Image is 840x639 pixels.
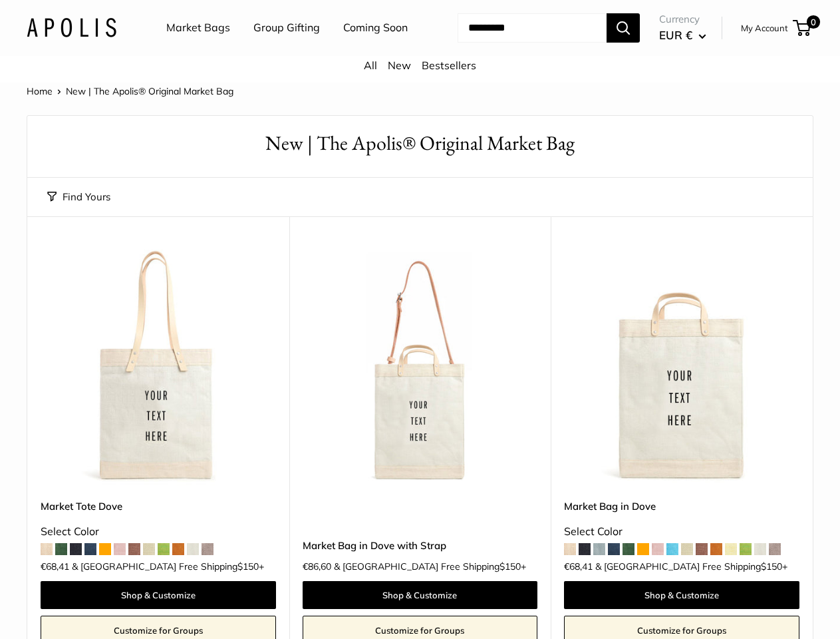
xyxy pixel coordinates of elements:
[11,588,142,628] iframe: Sign Up via Text for Offers
[422,59,476,72] a: Bestsellers
[47,129,793,158] h1: New | The Apolis® Original Market Bag
[388,59,411,72] a: New
[27,83,233,100] nav: Breadcrumb
[595,562,787,571] span: & [GEOGRAPHIC_DATA] Free Shipping +
[72,562,264,571] span: & [GEOGRAPHIC_DATA] Free Shipping +
[564,250,799,485] img: Market Bag in Dove
[27,85,53,97] a: Home
[27,18,116,37] img: Apolis
[741,20,788,36] a: My Account
[564,581,799,609] a: Shop & Customize
[564,499,799,514] a: Market Bag in Dove
[564,250,799,485] a: Market Bag in DoveMarket Bag in Dove
[761,560,782,572] span: $150
[47,188,110,206] button: Find Yours
[66,85,233,97] span: New | The Apolis® Original Market Bag
[343,18,408,38] a: Coming Soon
[794,20,811,36] a: 0
[303,581,538,609] a: Shop & Customize
[303,538,538,553] a: Market Bag in Dove with Strap
[458,13,607,43] input: Search...
[41,499,276,514] a: Market Tote Dove
[499,560,521,572] span: $150
[303,250,538,485] a: Market Bag in Dove with StrapMarket Bag in Dove with Strap
[41,522,276,542] div: Select Color
[659,25,706,46] button: EUR €
[237,560,259,572] span: $150
[41,562,69,571] span: €68,41
[166,18,230,38] a: Market Bags
[253,18,320,38] a: Group Gifting
[41,581,276,609] a: Shop & Customize
[41,250,276,485] img: Market Tote Dove
[334,562,526,571] span: & [GEOGRAPHIC_DATA] Free Shipping +
[303,562,331,571] span: €86,60
[659,28,692,42] span: EUR €
[564,522,799,542] div: Select Color
[807,15,820,29] span: 0
[607,13,640,43] button: Search
[303,250,538,485] img: Market Bag in Dove with Strap
[564,562,593,571] span: €68,41
[364,59,377,72] a: All
[41,250,276,485] a: Market Tote DoveMarket Tote Dove
[659,10,706,29] span: Currency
